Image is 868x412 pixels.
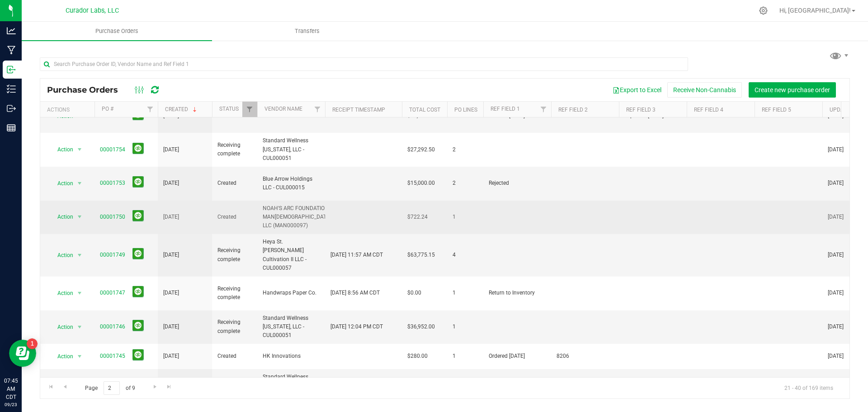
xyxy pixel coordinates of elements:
[536,102,551,117] a: Filter
[100,214,125,220] a: 00001750
[163,381,176,393] a: Go to the last page
[607,82,667,98] button: Export to Excel
[217,318,252,335] span: Receiving complete
[163,145,179,154] span: [DATE]
[453,213,478,221] span: 1
[263,238,320,272] span: Heya St. [PERSON_NAME] Cultivation II LLC - CUL000057
[74,177,85,190] span: select
[264,106,302,112] a: Vendor Name
[263,136,320,163] span: Standard Wellness [US_STATE], LLC - CUL000051
[407,213,428,221] span: $722.24
[163,179,179,187] span: [DATE]
[74,350,85,363] span: select
[453,179,478,187] span: 2
[9,340,36,367] iframe: Resource center
[148,381,161,393] a: Go to the next page
[755,86,830,94] span: Create new purchase order
[217,285,252,302] span: Receiving complete
[74,249,85,262] span: select
[100,353,125,359] a: 00001745
[100,146,125,153] a: 00001754
[74,287,85,300] span: select
[100,290,125,296] a: 00001747
[217,246,252,263] span: Receiving complete
[667,82,742,98] button: Receive Non-Cannabis
[454,107,477,113] a: PO Lines
[49,177,74,190] span: Action
[217,213,252,221] span: Created
[242,102,257,117] a: Filter
[626,107,656,113] a: Ref Field 3
[49,287,74,300] span: Action
[7,26,16,35] inline-svg: Analytics
[49,321,74,333] span: Action
[489,179,546,187] span: Rejected
[407,251,435,259] span: $63,775.15
[263,175,320,192] span: Blue Arrow Holdings LLC - CUL000015
[47,107,91,113] div: Actions
[330,323,383,331] span: [DATE] 12:04 PM CDT
[217,141,252,158] span: Receiving complete
[100,323,125,330] a: 00001746
[100,252,125,258] a: 00001749
[453,251,478,259] span: 4
[44,381,57,393] a: Go to the first page
[263,373,320,399] span: Standard Wellness [US_STATE], LLC - CUL000051
[828,213,844,221] span: [DATE]
[330,289,380,297] span: [DATE] 8:56 AM CDT
[66,7,119,14] span: Curador Labs, LLC
[558,107,588,113] a: Ref Field 2
[7,65,16,74] inline-svg: Inbound
[7,104,16,113] inline-svg: Outbound
[163,352,179,360] span: [DATE]
[74,143,85,156] span: select
[407,145,435,154] span: $27,292.50
[453,145,478,154] span: 2
[762,107,791,113] a: Ref Field 5
[74,321,85,333] span: select
[47,85,127,95] span: Purchase Orders
[163,251,179,259] span: [DATE]
[828,179,844,187] span: [DATE]
[828,145,844,154] span: [DATE]
[163,289,179,297] span: [DATE]
[7,123,16,132] inline-svg: Reports
[409,107,440,113] a: Total Cost
[163,323,179,331] span: [DATE]
[749,82,836,98] button: Create new purchase order
[263,314,320,340] span: Standard Wellness [US_STATE], LLC - CUL000051
[263,204,332,230] span: NOAH'S ARC FOUNDATION MAN[DEMOGRAPHIC_DATA], LLC (MAN000097)
[263,352,320,360] span: HK Innovations
[407,289,421,297] span: $0.00
[49,211,74,223] span: Action
[104,381,120,395] input: 2
[27,338,38,349] iframe: Resource center unread badge
[219,106,239,112] a: Status
[694,107,723,113] a: Ref Field 4
[779,7,851,14] span: Hi, [GEOGRAPHIC_DATA]!
[83,27,151,35] span: Purchase Orders
[828,352,844,360] span: [DATE]
[49,143,74,156] span: Action
[7,46,16,55] inline-svg: Manufacturing
[4,377,18,401] p: 07:45 AM CDT
[828,251,844,259] span: [DATE]
[830,107,854,113] a: Updated
[310,102,325,117] a: Filter
[453,323,478,331] span: 1
[828,289,844,297] span: [DATE]
[489,289,546,297] span: Return to Inventory
[40,57,688,71] input: Search Purchase Order ID, Vendor Name and Ref Field 1
[163,213,179,221] span: [DATE]
[407,179,435,187] span: $15,000.00
[77,381,142,395] span: Page of 9
[217,352,252,360] span: Created
[212,22,402,41] a: Transfers
[49,249,74,262] span: Action
[217,179,252,187] span: Created
[453,352,478,360] span: 1
[49,350,74,363] span: Action
[453,289,478,297] span: 1
[828,323,844,331] span: [DATE]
